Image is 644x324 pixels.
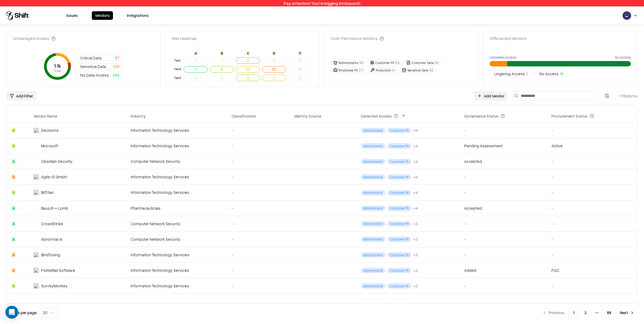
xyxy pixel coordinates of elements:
span: Customer PII [387,143,411,149]
div: A [11,205,16,211]
img: BindTuning [34,252,39,258]
span: Administrator [361,252,385,258]
div: B [11,190,16,195]
div: Identity Source [294,113,321,119]
a: Add Vendor [474,91,508,101]
button: +3 [413,268,418,273]
div: - [232,205,286,211]
div: + 3 [413,299,418,304]
img: SurveyMonkey [34,283,39,289]
button: 1 [569,308,579,318]
div: Microsoft [41,143,58,149]
div: Detected Access [361,113,392,119]
span: Customer PII [387,221,411,227]
button: +4 [413,159,418,164]
img: Microsoft [34,143,39,149]
span: Administrator [361,174,385,180]
img: entra.microsoft.com [294,158,299,163]
img: Obsidian Security [34,159,39,164]
div: + 3 [413,268,418,273]
div: Agile-IS GmbH [41,174,67,180]
div: - [232,127,286,133]
div: BitTitan [41,190,54,195]
div: Added [464,268,476,273]
div: - [551,283,633,289]
div: + 4 [413,127,418,133]
img: Bausch + Lomb [34,205,39,211]
button: Critical Data57 [76,55,124,61]
img: entra.microsoft.com [294,220,299,226]
div: Pending Assessment [464,143,503,149]
div: - [551,174,633,180]
div: - [551,252,633,258]
span: No Data Access [80,72,109,78]
img: CrowdStrike [34,221,39,226]
button: No Data Access844 [76,72,124,78]
div: + 3 [413,283,418,289]
span: Customer PII [387,128,411,133]
button: +3 [413,236,418,242]
div: Industry [131,113,145,119]
img: entra.microsoft.com [294,205,299,210]
td: POC [547,263,637,278]
button: +4 [413,174,418,180]
span: Customer PII [387,268,411,273]
div: + 4 [413,174,418,180]
p: Results per page: [6,310,37,315]
span: 258 [113,64,119,69]
button: +4 [413,205,418,211]
img: microsoft365.com [302,205,307,210]
div: Abnormal AI [41,236,62,242]
img: entra.microsoft.com [294,127,299,132]
div: - [232,143,286,149]
button: +3 [413,299,418,304]
span: No Access [539,71,559,77]
div: - [464,174,543,180]
div: Information Technology Services [131,127,223,133]
button: +4 [413,190,418,195]
button: Sensitive Data258 [76,63,124,70]
span: Customer PII [387,252,411,258]
tspan: Total [54,69,61,73]
div: + 4 [413,159,418,164]
div: Computer Network Security [131,159,223,164]
img: entra.microsoft.com [294,267,299,272]
div: Obsidian Security [41,159,72,164]
img: Decisions [34,128,39,133]
div: C [11,299,16,304]
button: Administrator(10) [331,60,365,65]
div: Tier 1 [173,58,182,63]
div: Pharmaceuticals [131,205,223,211]
span: Customer PII [387,237,411,242]
div: - [232,159,286,164]
div: Offboarded Vendors [490,36,527,41]
div: D [11,174,16,180]
img: PoliteMail Software [34,268,39,273]
div: A [11,221,16,226]
img: microsoft365.com [302,142,307,148]
img: microsoft365.com [302,127,307,132]
div: Risk Heatmap [172,36,197,41]
button: Employee PII(27) [331,67,366,73]
div: Information Technology Services [131,174,223,180]
div: - [232,174,286,180]
span: ( 13 ) [395,61,399,65]
div: - [551,221,633,227]
div: + 4 [413,143,418,149]
div: - [232,283,286,289]
div: - [464,221,543,227]
div: Accepted [464,205,482,211]
span: Sensitive Data [80,64,106,69]
div: - [232,190,286,195]
img: Agile-IS GmbH [34,174,39,180]
img: entra.microsoft.com [294,174,299,179]
div: + 4 [413,205,418,211]
button: No Access16 [535,71,568,77]
div: Bausch + Lomb [41,205,68,211]
div: CrowdStrike [41,221,63,227]
div: Over-Permissive Vendors [331,36,384,41]
img: microsoft365.com [302,282,307,288]
button: Customer PII(13) [368,60,402,65]
span: 2 [526,71,528,77]
img: entra.microsoft.com [294,189,299,194]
